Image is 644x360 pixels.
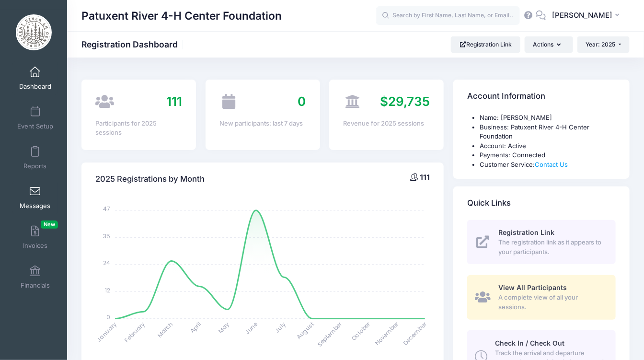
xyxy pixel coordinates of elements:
[480,160,616,170] li: Customer Service:
[467,83,545,110] h4: Account Information
[316,320,344,348] tspan: September
[525,36,573,53] button: Actions
[20,202,50,210] span: Messages
[81,5,282,27] h1: Patuxent River 4-H Center Foundation
[546,5,630,27] button: [PERSON_NAME]
[16,14,52,50] img: Patuxent River 4-H Center Foundation
[380,94,430,109] span: $29,735
[12,260,58,294] a: Financials
[498,283,567,291] span: View All Participants
[217,320,231,335] tspan: May
[17,122,53,130] span: Event Setup
[467,190,511,217] h4: Quick Links
[535,161,568,168] a: Contact Us
[19,82,51,91] span: Dashboard
[577,36,630,53] button: Year: 2025
[298,94,306,109] span: 0
[552,10,612,21] span: [PERSON_NAME]
[21,281,50,290] span: Financials
[95,119,182,138] div: Participants for 2025 sessions
[343,119,430,128] div: Revenue for 2025 sessions
[273,320,287,335] tspan: July
[451,36,520,53] a: Registration Link
[467,220,616,264] a: Registration Link The registration link as it appears to your participants.
[103,205,110,213] tspan: 47
[12,61,58,95] a: Dashboard
[420,173,430,182] span: 111
[105,286,110,294] tspan: 12
[81,39,186,49] h1: Registration Dashboard
[106,313,110,321] tspan: 0
[586,41,616,48] span: Year: 2025
[156,320,175,339] tspan: March
[243,320,259,336] tspan: June
[498,293,605,312] span: A complete view of all your sessions.
[123,320,147,344] tspan: February
[95,320,118,344] tspan: January
[295,320,316,341] tspan: August
[12,101,58,135] a: Event Setup
[498,228,554,236] span: Registration Link
[495,339,564,347] span: Check In / Check Out
[103,232,110,240] tspan: 35
[12,141,58,174] a: Reports
[103,259,110,267] tspan: 24
[480,141,616,151] li: Account: Active
[12,181,58,214] a: Messages
[480,151,616,160] li: Payments: Connected
[95,165,205,193] h4: 2025 Registrations by Month
[166,94,182,109] span: 111
[467,275,616,319] a: View All Participants A complete view of all your sessions.
[373,320,401,347] tspan: November
[12,221,58,254] a: InvoicesNew
[41,221,58,229] span: New
[376,6,520,25] input: Search by First Name, Last Name, or Email...
[350,320,372,342] tspan: October
[23,162,46,170] span: Reports
[480,113,616,123] li: Name: [PERSON_NAME]
[188,320,203,334] tspan: April
[402,320,429,347] tspan: December
[219,119,306,128] div: New participants: last 7 days
[23,242,47,250] span: Invoices
[498,238,605,256] span: The registration link as it appears to your participants.
[480,123,616,141] li: Business: Patuxent River 4-H Center Foundation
